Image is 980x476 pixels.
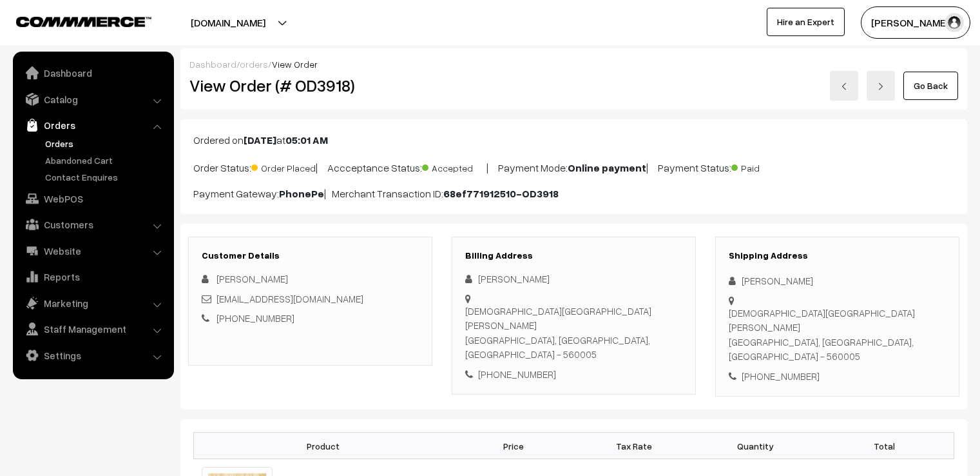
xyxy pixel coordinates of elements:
[193,132,954,148] p: Ordered on at
[272,59,318,70] span: View Order
[16,265,169,288] a: Reports
[568,161,646,174] b: Online payment
[422,158,486,175] span: Accepted
[189,75,433,95] h2: View Order (# OD3918)
[840,83,848,90] img: left-arrow.png
[16,292,169,315] a: Marketing
[695,433,816,459] th: Quantity
[42,170,169,184] a: Contact Enquires
[16,61,169,84] a: Dashboard
[729,369,946,384] div: [PHONE_NUMBER]
[729,306,946,364] div: [DEMOGRAPHIC_DATA][GEOGRAPHIC_DATA][PERSON_NAME] [GEOGRAPHIC_DATA], [GEOGRAPHIC_DATA], [GEOGRAPHI...
[16,13,129,28] a: COMMMERCE
[279,187,324,200] b: PhonePe
[731,158,796,175] span: Paid
[16,88,169,111] a: Catalog
[216,293,363,304] a: [EMAIL_ADDRESS][DOMAIN_NAME]
[861,6,970,39] button: [PERSON_NAME]
[251,158,316,175] span: Order Placed
[453,433,574,459] th: Price
[443,187,559,200] b: 68ef771912510-OD3918
[767,8,845,36] a: Hire an Expert
[16,317,169,341] a: Staff Management
[729,250,946,261] h3: Shipping Address
[465,367,682,382] div: [PHONE_NUMBER]
[465,250,682,261] h3: Billing Address
[903,72,958,100] a: Go Back
[240,59,268,70] a: orders
[193,186,954,201] p: Payment Gateway: | Merchant Transaction ID:
[573,433,695,459] th: Tax Rate
[42,154,169,167] a: Abandoned Cart
[729,273,946,288] div: [PERSON_NAME]
[877,83,885,90] img: right-arrow.png
[193,158,954,175] p: Order Status: | Accceptance Status: | Payment Mode: | Payment Status:
[16,213,169,236] a: Customers
[189,59,236,70] a: Dashboard
[194,433,453,459] th: Product
[244,134,276,146] b: [DATE]
[216,273,288,284] span: [PERSON_NAME]
[16,114,169,137] a: Orders
[216,312,294,324] a: [PHONE_NUMBER]
[16,187,169,210] a: WebPOS
[16,17,151,26] img: COMMMERCE
[202,250,419,261] h3: Customer Details
[16,239,169,263] a: Website
[16,344,169,367] a: Settings
[285,134,328,146] b: 05:01 AM
[42,137,169,150] a: Orders
[945,13,964,32] img: user
[465,304,682,362] div: [DEMOGRAPHIC_DATA][GEOGRAPHIC_DATA][PERSON_NAME] [GEOGRAPHIC_DATA], [GEOGRAPHIC_DATA], [GEOGRAPHI...
[189,57,958,71] div: / /
[146,6,311,39] button: [DOMAIN_NAME]
[465,272,682,286] div: [PERSON_NAME]
[816,433,954,459] th: Total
